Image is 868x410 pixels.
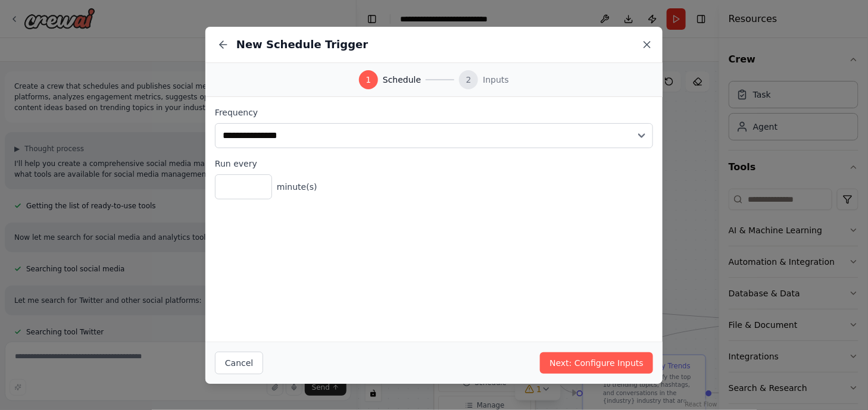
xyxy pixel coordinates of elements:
button: Cancel [215,352,263,374]
span: Schedule [383,74,421,86]
div: 2 [459,70,478,89]
button: Next: Configure Inputs [540,352,653,374]
span: Inputs [483,74,509,86]
label: Run every [215,158,653,170]
span: minute(s) [277,181,317,193]
div: 1 [359,70,378,89]
h2: New Schedule Trigger [236,36,368,53]
label: Frequency [215,107,653,118]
